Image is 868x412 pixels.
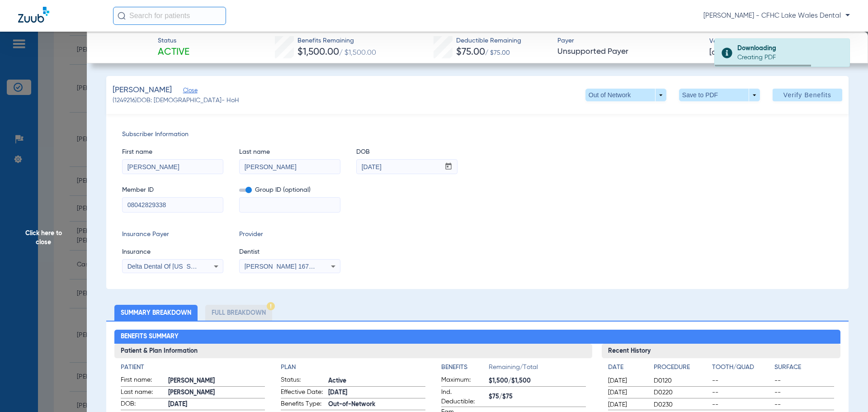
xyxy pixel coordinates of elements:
[557,46,702,57] span: Unsupported Payer
[441,363,489,372] h4: Benefits
[158,46,189,59] span: Active
[456,47,485,57] span: $75.00
[113,85,172,96] span: [PERSON_NAME]
[440,160,458,174] button: Open calendar
[773,89,842,101] button: Verify Benefits
[328,376,425,386] span: Active
[328,388,425,398] span: [DATE]
[774,363,834,375] app-breakdown-title: Surface
[183,87,191,96] span: Close
[114,330,841,344] h2: Benefits Summary
[608,388,646,397] span: [DATE]
[489,363,586,375] span: Remaining/Total
[485,50,510,56] span: / $75.00
[118,12,126,20] img: Search Icon
[168,400,265,409] span: [DATE]
[122,230,223,239] span: Insurance Payer
[122,147,223,157] span: First name
[113,96,239,105] span: (1249216) DOB: [DEMOGRAPHIC_DATA] - HoH
[205,305,272,321] li: Full Breakdown
[774,376,834,385] span: --
[122,247,223,257] span: Insurance
[712,376,772,385] span: --
[737,44,842,53] div: Downloading
[654,400,709,409] span: D0230
[158,36,189,46] span: Status
[489,376,586,386] span: $1,500/$1,500
[823,369,868,412] iframe: Chat Widget
[121,375,165,386] span: First name:
[585,89,666,101] button: Out of Network
[712,388,772,397] span: --
[703,11,850,20] span: [PERSON_NAME] - CFHC Lake Wales Dental
[679,89,760,101] button: Save to PDF
[441,388,486,407] span: Ind. Deductible:
[127,263,208,270] span: Delta Dental Of [US_STATE]
[239,185,340,195] span: Group ID (optional)
[281,375,325,386] span: Status:
[267,302,275,310] img: Hazard
[18,7,49,23] img: Zuub Logo
[709,47,744,58] span: [DATE]
[489,392,586,402] span: $75/$75
[608,363,646,372] h4: Date
[121,363,265,372] h4: Patient
[557,36,702,46] span: Payer
[608,363,646,375] app-breakdown-title: Date
[712,363,772,372] h4: Tooth/Quad
[121,388,165,398] span: Last name:
[114,344,592,358] h3: Patient & Plan Information
[356,147,458,157] span: DOB
[654,363,709,372] h4: Procedure
[122,185,223,195] span: Member ID
[783,91,831,99] span: Verify Benefits
[297,36,376,46] span: Benefits Remaining
[654,363,709,375] app-breakdown-title: Procedure
[281,388,325,398] span: Effective Date:
[114,305,198,321] li: Summary Breakdown
[608,400,646,409] span: [DATE]
[168,376,265,386] span: [PERSON_NAME]
[774,363,834,372] h4: Surface
[737,53,842,62] div: Creating PDF
[774,400,834,409] span: --
[441,363,489,375] app-breakdown-title: Benefits
[456,36,521,46] span: Deductible Remaining
[339,49,376,57] span: / $1,500.00
[122,130,833,139] span: Subscriber Information
[712,400,772,409] span: --
[113,7,226,25] input: Search for patients
[239,247,340,257] span: Dentist
[654,376,709,385] span: D0120
[245,263,334,270] span: [PERSON_NAME] 1679774426
[441,375,486,386] span: Maximum:
[709,37,854,46] span: Verified On
[608,376,646,385] span: [DATE]
[712,363,772,375] app-breakdown-title: Tooth/Quad
[239,230,340,239] span: Provider
[239,147,340,157] span: Last name
[328,400,425,409] span: Out-of-Network
[602,344,841,358] h3: Recent History
[281,363,425,372] h4: Plan
[654,388,709,397] span: D0220
[297,47,339,57] span: $1,500.00
[774,388,834,397] span: --
[168,388,265,398] span: [PERSON_NAME]
[281,399,325,410] span: Benefits Type:
[121,399,165,410] span: DOB:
